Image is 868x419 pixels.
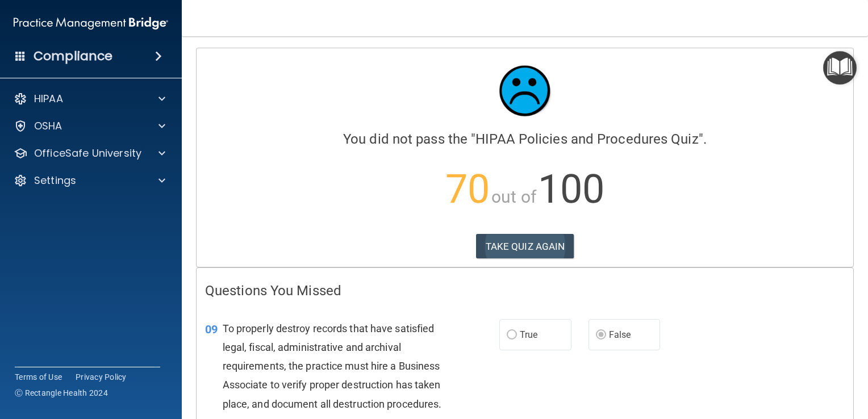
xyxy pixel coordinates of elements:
[14,174,165,187] a: Settings
[14,12,168,35] img: PMB logo
[34,48,112,64] h4: Compliance
[15,387,108,399] span: Ⓒ Rectangle Health 2024
[475,131,698,147] span: HIPAA Policies and Procedures Quiz
[507,331,517,340] input: True
[34,119,62,133] p: OSHA
[823,51,857,85] button: Open Resource Center
[34,146,141,160] p: OfficeSafe University
[76,371,127,383] a: Privacy Policy
[205,322,218,336] span: 09
[476,234,574,259] button: TAKE QUIZ AGAIN
[596,331,606,340] input: False
[14,146,165,160] a: OfficeSafe University
[15,371,62,383] a: Terms of Use
[520,329,537,340] span: True
[223,322,442,410] span: To properly destroy records that have satisfied legal, fiscal, administrative and archival requir...
[14,119,165,133] a: OSHA
[445,166,490,212] span: 70
[205,132,845,146] h4: You did not pass the " ".
[14,92,165,106] a: HIPAA
[491,187,536,207] span: out of
[34,174,76,187] p: Settings
[538,166,604,212] span: 100
[609,329,631,340] span: False
[491,57,559,125] img: sad_face.ecc698e2.jpg
[34,92,63,106] p: HIPAA
[205,283,845,298] h4: Questions You Missed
